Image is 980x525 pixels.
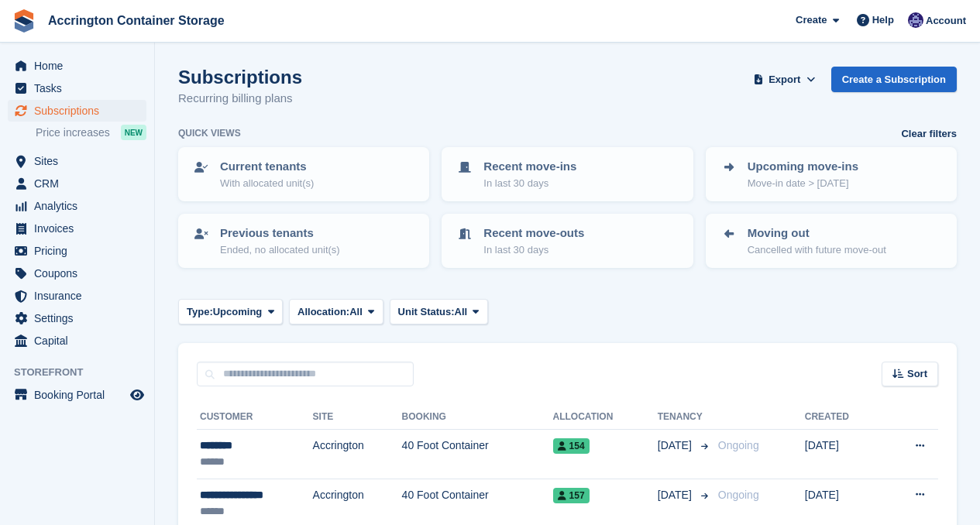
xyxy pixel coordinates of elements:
td: Accrington [313,430,402,479]
span: Invoices [34,218,127,239]
span: Type: [187,304,213,320]
span: [DATE] [658,487,695,503]
a: Previous tenants Ended, no allocated unit(s) [180,215,428,266]
p: Previous tenants [220,225,340,242]
a: Recent move-outs In last 30 days [443,215,691,266]
p: Upcoming move-ins [748,158,858,176]
span: All [349,304,363,320]
a: Current tenants With allocated unit(s) [180,149,428,200]
a: menu [8,384,146,406]
span: Settings [34,307,127,329]
a: Moving out Cancelled with future move-out [707,215,955,266]
span: Create [796,12,827,28]
img: Jacob Connolly [908,12,923,28]
p: Ended, no allocated unit(s) [220,242,340,258]
a: menu [8,262,146,284]
a: menu [8,173,146,194]
span: Ongoing [718,489,759,501]
span: Sites [34,150,127,172]
span: Ongoing [718,439,759,451]
span: Sort [907,366,927,382]
span: Allocation: [297,304,349,320]
span: Tasks [34,77,127,99]
span: Coupons [34,262,127,284]
a: menu [8,240,146,262]
p: Move-in date > [DATE] [748,176,858,191]
span: Analytics [34,195,127,217]
button: Unit Status: All [390,299,488,324]
p: With allocated unit(s) [220,176,314,191]
th: Booking [402,405,553,430]
a: menu [8,100,146,122]
th: Site [313,405,402,430]
a: Create a Subscription [831,67,957,92]
p: In last 30 days [483,242,584,258]
a: Upcoming move-ins Move-in date > [DATE] [707,149,955,200]
span: Home [34,55,127,77]
span: Subscriptions [34,100,127,122]
button: Export [751,67,819,92]
a: menu [8,307,146,329]
span: Export [769,72,800,87]
span: 154 [553,438,590,454]
th: Customer [197,405,313,430]
th: Created [805,405,882,430]
span: Pricing [34,240,127,262]
a: Recent move-ins In last 30 days [443,149,691,200]
span: Help [872,12,894,28]
th: Allocation [553,405,658,430]
a: menu [8,218,146,239]
a: menu [8,150,146,172]
h6: Quick views [178,126,241,140]
p: Current tenants [220,158,314,176]
a: menu [8,55,146,77]
p: Recent move-outs [483,225,584,242]
td: [DATE] [805,430,882,479]
a: menu [8,195,146,217]
td: 40 Foot Container [402,430,553,479]
a: menu [8,285,146,307]
div: NEW [121,125,146,140]
button: Allocation: All [289,299,383,324]
a: Price increases NEW [36,124,146,141]
p: Moving out [748,225,886,242]
span: Unit Status: [398,304,455,320]
span: [DATE] [658,437,695,454]
p: Recent move-ins [483,158,576,176]
th: Tenancy [658,405,712,430]
span: Account [926,13,966,29]
a: Clear filters [901,126,957,142]
span: Booking Portal [34,384,127,406]
span: 157 [553,488,590,503]
a: menu [8,77,146,99]
button: Type: Upcoming [178,299,283,324]
img: stora-icon-8386f47178a22dfd0bd8f6a31ec36ba5ce8667c1dd55bd0f319d3a0aa187defe.svg [12,9,36,33]
span: All [455,304,468,320]
h1: Subscriptions [178,67,302,87]
span: Price increases [36,125,110,140]
span: Capital [34,330,127,352]
span: Upcoming [213,304,263,320]
span: Storefront [14,365,154,380]
p: In last 30 days [483,176,576,191]
a: Accrington Container Storage [42,8,231,33]
p: Cancelled with future move-out [748,242,886,258]
a: Preview store [128,386,146,404]
a: menu [8,330,146,352]
p: Recurring billing plans [178,90,302,108]
span: CRM [34,173,127,194]
span: Insurance [34,285,127,307]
